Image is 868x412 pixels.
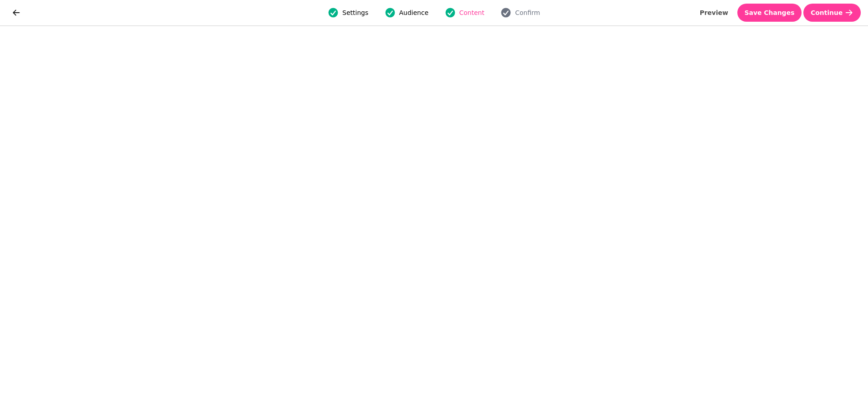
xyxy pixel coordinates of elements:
button: Continue [803,4,861,22]
span: Save Changes [745,9,795,16]
span: Settings [342,8,368,17]
button: Save Changes [737,4,802,22]
span: Content [459,8,485,17]
button: Preview [693,4,736,22]
span: Audience [399,8,429,17]
span: Preview [700,9,728,16]
span: Confirm [515,8,540,17]
button: go back [7,4,25,22]
span: Continue [811,9,843,16]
